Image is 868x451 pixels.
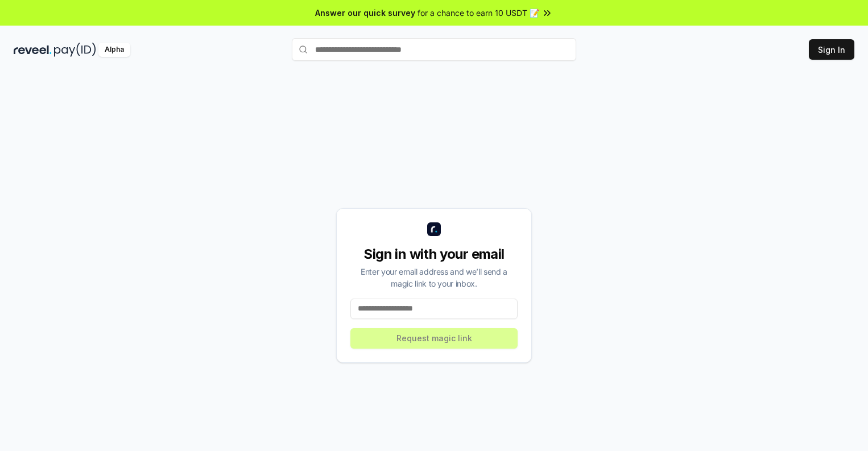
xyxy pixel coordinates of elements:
[350,266,518,289] div: Enter your email address and we’ll send a magic link to your inbox.
[418,7,539,19] span: for a chance to earn 10 USDT 📝
[427,222,441,236] img: logo_small
[809,39,854,60] button: Sign In
[350,245,518,263] div: Sign in with your email
[315,7,415,19] span: Answer our quick survey
[54,43,96,57] img: pay_id
[98,43,130,57] div: Alpha
[14,43,52,57] img: reveel_dark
